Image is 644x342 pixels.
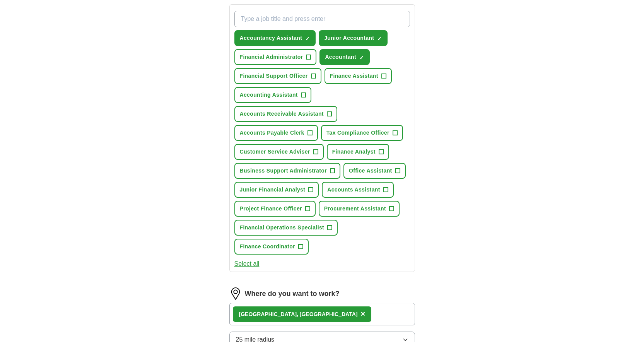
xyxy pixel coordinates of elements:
[319,30,388,46] button: Junior Accountant✓
[305,36,310,42] span: ✓
[240,224,325,232] span: Financial Operations Specialist
[234,125,318,141] button: Accounts Payable Clerk
[327,186,380,194] span: Accounts Assistant
[239,310,358,318] div: [GEOGRAPHIC_DATA], [GEOGRAPHIC_DATA]
[377,36,382,42] span: ✓
[234,201,316,217] button: Project Finance Officer
[234,144,324,160] button: Customer Service Adviser
[240,129,304,137] span: Accounts Payable Clerk
[240,167,327,175] span: Business Support Administrator
[240,110,324,118] span: Accounts Receivable Assistant
[234,30,316,46] button: Accountancy Assistant✓
[319,201,400,217] button: Procurement Assistant
[234,163,340,179] button: Business Support Administrator
[240,53,303,61] span: Financial Administrator
[322,182,393,198] button: Accounts Assistant
[240,205,302,213] span: Project Finance Officer
[321,125,403,141] button: Tax Compliance Officer
[325,68,392,84] button: Finance Assistant
[240,72,308,80] span: Financial Support Officer
[234,68,321,84] button: Financial Support Officer
[240,186,306,194] span: Junior Financial Analyst
[324,34,374,42] span: Junior Accountant
[234,49,317,65] button: Financial Administrator
[349,167,392,175] span: Office Assistant
[240,34,302,42] span: Accountancy Assistant
[234,259,260,268] button: Select all
[234,106,337,122] button: Accounts Receivable Assistant
[326,129,389,137] span: Tax Compliance Officer
[332,148,376,156] span: Finance Analyst
[325,53,356,61] span: Accountant
[327,144,389,160] button: Finance Analyst
[359,55,364,61] span: ✓
[360,308,365,320] button: ×
[245,289,340,299] label: Where do you want to work?
[234,87,311,103] button: Accounting Assistant
[240,91,298,99] span: Accounting Assistant
[360,310,365,318] span: ×
[319,49,370,65] button: Accountant✓
[234,220,338,236] button: Financial Operations Specialist
[234,11,410,27] input: Type a job title and press enter
[240,148,310,156] span: Customer Service Adviser
[234,182,319,198] button: Junior Financial Analyst
[330,72,378,80] span: Finance Assistant
[229,287,242,300] img: location.png
[240,243,296,251] span: Finance Coordinator
[234,239,309,255] button: Finance Coordinator
[324,205,386,213] span: Procurement Assistant
[343,163,406,179] button: Office Assistant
